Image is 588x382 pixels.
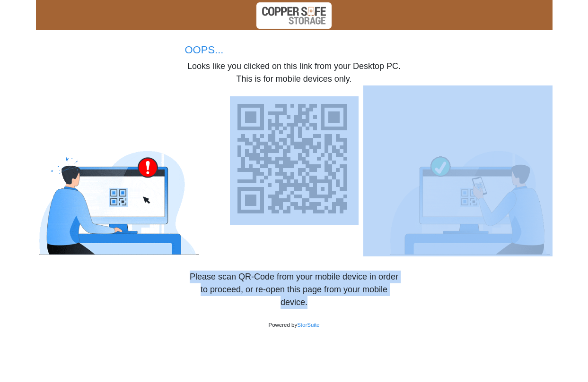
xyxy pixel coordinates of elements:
[185,60,404,73] p: Looks like you clicked on this link from your Desktop PC.
[256,1,332,30] img: 1701477661_gEARm2TMad.png
[188,316,401,331] p: Powered by
[297,322,319,328] a: StorSuite
[185,44,404,56] h5: OOPS...
[230,96,359,225] img: VJTqzJleQhUAAAAASUVORK5CYII=
[363,149,553,256] img: phyrem_qr-code_sign-up_small.gif
[185,73,404,85] p: This is for mobile devices only.
[36,149,225,256] img: phyrem_sign-up_confuse_small.gif
[188,271,401,309] p: Please scan QR-Code from your mobile device in order to proceed, or re-open this page from your m...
